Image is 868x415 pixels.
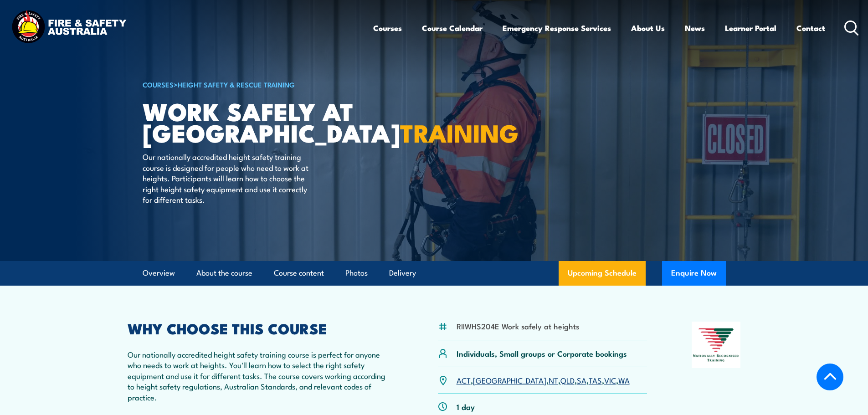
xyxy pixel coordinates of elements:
[692,322,741,368] img: Nationally Recognised Training logo.
[631,16,665,40] a: About Us
[143,261,175,285] a: Overview
[503,16,611,40] a: Emergency Response Services
[589,374,602,385] a: TAS
[128,322,394,334] h2: WHY CHOOSE THIS COURSE
[796,16,825,40] a: Contact
[457,348,627,359] p: Individuals, Small groups or Corporate bookings
[473,374,546,385] a: [GEOGRAPHIC_DATA]
[560,374,575,385] a: QLD
[559,261,646,286] a: Upcoming Schedule
[400,113,519,151] strong: TRAINING
[128,349,394,402] p: Our nationally accredited height safety training course is perfect for anyone who needs to work a...
[345,261,368,285] a: Photos
[577,374,586,385] a: SA
[457,401,475,412] p: 1 day
[143,79,174,89] a: COURSES
[389,261,416,285] a: Delivery
[143,100,368,143] h1: Work Safely at [GEOGRAPHIC_DATA]
[143,79,368,90] h6: >
[549,374,558,385] a: NT
[604,374,616,385] a: VIC
[685,16,705,40] a: News
[725,16,776,40] a: Learner Portal
[457,374,471,385] a: ACT
[143,151,309,205] p: Our nationally accredited height safety training course is designed for people who need to work a...
[618,374,630,385] a: WA
[457,321,579,331] li: RIIWHS204E Work safely at heights
[178,79,295,89] a: Height Safety & Rescue Training
[196,261,252,285] a: About the course
[662,261,726,286] button: Enquire Now
[274,261,324,285] a: Course content
[422,16,483,40] a: Course Calendar
[373,16,402,40] a: Courses
[457,375,630,385] p: , , , , , , ,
